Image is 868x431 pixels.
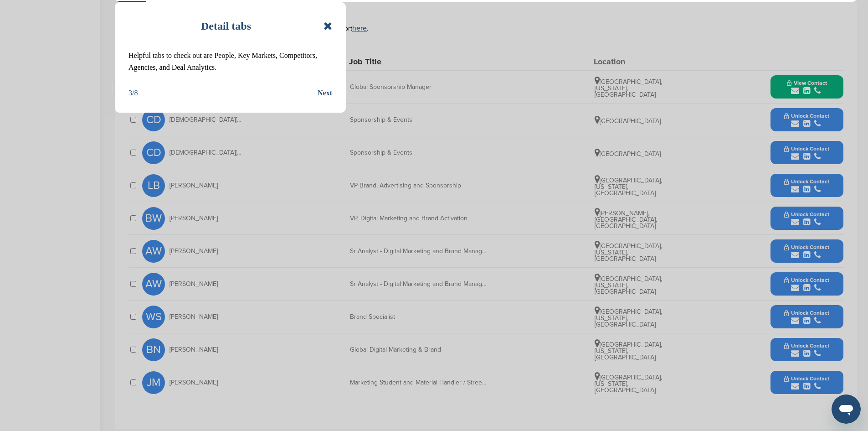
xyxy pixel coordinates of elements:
[832,395,861,424] iframe: Button to launch messaging window
[201,16,251,36] h1: Detail tabs
[128,87,138,99] div: 3/8
[318,87,332,99] button: Next
[128,50,332,73] p: Helpful tabs to check out are People, Key Markets, Competitors, Agencies, and Deal Analytics.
